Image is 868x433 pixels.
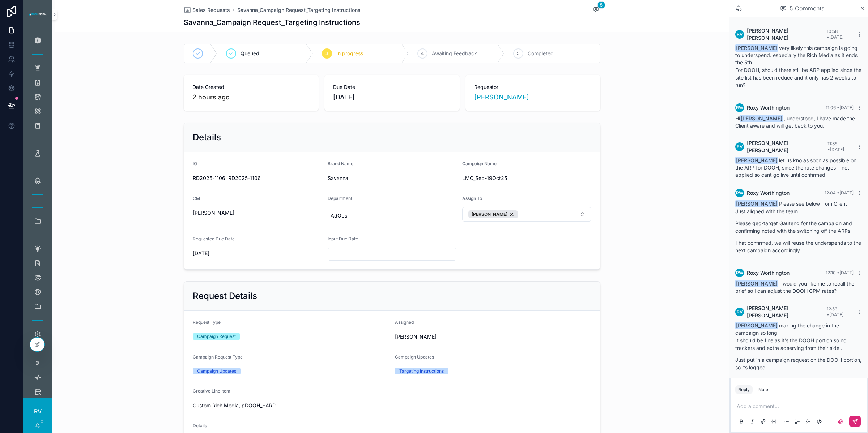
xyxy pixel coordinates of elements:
[735,66,862,89] p: For DOOH, should there still be ARP applied since the site list has been reduce and it only has 2...
[735,200,862,254] div: Please see below from Client
[827,141,844,152] span: 11:36 • [DATE]
[395,354,434,360] span: Campaign Updates
[472,211,507,217] span: [PERSON_NAME]
[331,212,347,219] span: AdOps
[735,219,862,235] p: Please geo-target Gauteng for the campaign and confirming noted with the switching off the ARPs.
[736,105,743,111] span: RW
[192,92,230,102] p: 2 hours ago
[790,4,824,13] span: 5 Comments
[747,140,827,154] span: [PERSON_NAME] [PERSON_NAME]
[193,388,230,394] span: Creative Line Item
[735,322,778,329] span: [PERSON_NAME]
[336,50,363,57] span: In progress
[517,51,519,56] span: 5
[462,196,482,201] span: Assign To
[825,190,854,196] span: 12:04 • [DATE]
[34,407,42,416] span: RV
[193,354,243,360] span: Campaign Request Type
[193,175,322,182] span: RD2025-1106, RD2025-1106
[756,385,771,394] button: Note
[193,423,207,428] span: Details
[333,92,451,102] span: [DATE]
[328,175,457,182] span: Savanna
[736,270,743,276] span: RW
[747,305,827,319] span: [PERSON_NAME] [PERSON_NAME]
[736,190,743,196] span: RW
[328,161,353,166] span: Brand Name
[737,144,743,150] span: RV
[735,239,862,254] p: That confirmed, we will reuse the underspends to the next campaign accordingly.
[193,402,288,409] span: Custom Rich Media, pDOOH_+ARP
[735,157,856,178] span: let us kno as soon as possible on the ARP for DOOH, since the rate changes if not applied so cant...
[735,44,862,89] div: very likely this campaign is going to underspend. especially the Rich Media as it ends the 5th.
[184,7,230,14] a: Sales Requests
[747,269,790,276] span: Roxy Worthington
[735,200,778,207] span: [PERSON_NAME]
[735,322,862,371] div: making the change in the campaign so long.
[592,6,600,14] button: 5
[474,83,592,91] span: Requestor
[735,115,855,129] span: Hi , understood, I have made the Client aware and will get back to you.
[184,17,360,27] h1: Savanna_Campaign Request_Targeting Instructions
[325,51,328,56] span: 3
[462,207,591,222] button: Select Button
[597,1,605,9] span: 5
[192,83,310,91] span: Date Created
[528,50,554,57] span: Completed
[395,320,414,325] span: Assigned
[747,104,790,111] span: Roxy Worthington
[399,368,444,374] div: Targeting Instructions
[193,132,221,143] h2: Details
[193,320,221,325] span: Request Type
[27,12,48,17] img: App logo
[192,7,230,14] span: Sales Requests
[197,368,236,374] div: Campaign Updates
[193,161,197,166] span: IO
[468,210,518,218] button: Unselect 449
[241,50,259,57] span: Queued
[735,280,854,294] span: - would you like me to recall the brief so I can adjust the DOOH CPM rates?
[735,207,862,215] p: Just aligned with the team.
[193,290,257,302] h2: Request Details
[758,387,768,393] div: Note
[193,250,322,257] span: [DATE]
[421,51,424,56] span: 4
[826,270,854,275] span: 12:10 • [DATE]
[827,29,843,40] span: 10:58 • [DATE]
[333,83,451,91] span: Due Date
[737,31,743,37] span: RV
[747,27,827,42] span: [PERSON_NAME] [PERSON_NAME]
[735,336,862,352] p: It should be fine as it's the DOOH portion so no trackers and extra adserving from their side .
[237,7,361,14] a: Savanna_Campaign Request_Targeting Instructions
[735,280,778,287] span: [PERSON_NAME]
[474,92,529,102] a: [PERSON_NAME]
[735,157,778,164] span: [PERSON_NAME]
[737,309,743,315] span: RV
[432,50,477,57] span: Awaiting Feedback
[740,115,783,122] span: [PERSON_NAME]
[735,356,862,371] p: Just put in a campaign request on the DOOH portion, so its logged
[462,175,591,182] span: LMC_Sep-19Oct25
[735,44,778,52] span: [PERSON_NAME]
[827,306,843,317] span: 12:53 • [DATE]
[826,105,854,110] span: 11:06 • [DATE]
[328,236,358,241] span: Input Due Date
[193,196,200,201] span: CM
[735,385,753,394] button: Reply
[328,196,352,201] span: Department
[193,236,235,241] span: Requested Due Date
[193,209,322,216] span: [PERSON_NAME]
[395,333,591,340] span: [PERSON_NAME]
[23,29,52,398] div: scrollable content
[462,161,497,166] span: Campaign Name
[747,189,790,197] span: Roxy Worthington
[197,333,236,340] div: Campaign Request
